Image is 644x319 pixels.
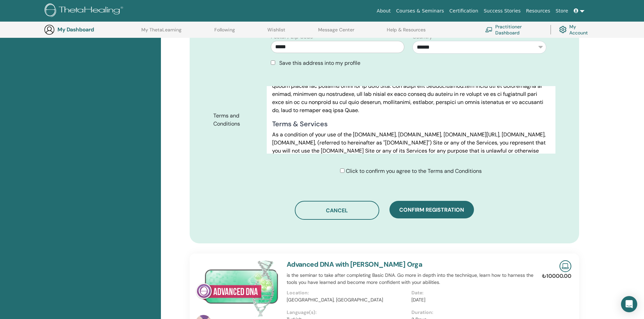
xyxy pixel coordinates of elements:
p: ₺10000.00 [542,272,571,280]
a: My ThetaLearning [141,27,182,38]
p: [GEOGRAPHIC_DATA], [GEOGRAPHIC_DATA] [287,296,407,303]
h4: Terms & Services [272,120,550,128]
p: is the seminar to take after completing Basic DNA. Go more in depth into the technique, learn how... [287,272,536,286]
span: Click to confirm you agree to the Terms and Conditions [346,167,482,175]
a: Following [214,27,235,38]
a: My Account [559,22,593,37]
h3: My Dashboard [57,26,125,33]
span: Save this address into my profile [279,59,360,67]
a: Message Center [318,27,354,38]
a: Success Stories [481,5,523,17]
img: logo.png [45,3,125,19]
a: Courses & Seminars [393,5,447,17]
p: Location: [287,289,407,296]
span: Confirm registration [399,206,464,213]
img: Live Online Seminar [559,260,571,272]
button: Cancel [295,201,379,220]
p: As a condition of your use of the [DOMAIN_NAME], [DOMAIN_NAME], [DOMAIN_NAME][URL], [DOMAIN_NAME]... [272,131,550,163]
a: Wishlist [267,27,285,38]
span: Cancel [326,207,348,214]
p: Language(s): [287,309,407,316]
div: Open Intercom Messenger [621,296,637,312]
p: Duration: [411,309,532,316]
img: cog.svg [559,24,567,35]
img: generic-user-icon.jpg [44,24,55,35]
a: Resources [523,5,553,17]
button: Confirm registration [389,201,474,218]
img: chalkboard-teacher.svg [485,27,493,32]
a: Advanced DNA with [PERSON_NAME] Orga [287,260,423,269]
a: Certification [447,5,481,17]
a: Store [553,5,571,17]
p: Date: [411,289,532,296]
a: Practitioner Dashboard [485,22,542,37]
label: Terms and Conditions [208,109,267,130]
img: Advanced DNA [195,260,279,317]
a: About [374,5,393,17]
p: [DATE] [411,296,532,303]
a: Help & Resources [387,27,426,38]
